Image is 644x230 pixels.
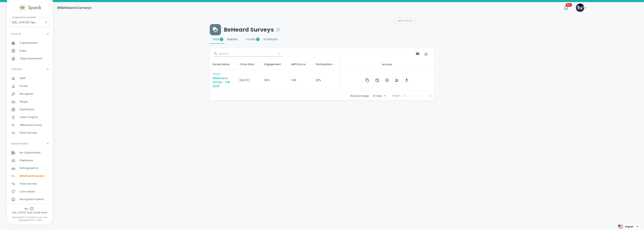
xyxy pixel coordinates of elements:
span: Survey will close on [240,62,259,66]
a: Reporting [7,203,53,211]
span: 1 [220,38,223,41]
span: My Organization [20,151,41,155]
div: Recognition Events [7,196,53,203]
span: We [US_STATE] Tech Credit Union [7,207,53,214]
label: Organization as Admin [12,16,36,19]
span: Next Page [417,92,426,100]
p: GENERAL [11,67,22,71]
svg: Manage BeHeard Surveys sertting for each survey in your organization [276,28,280,32]
p: 1-1 of 1 [392,94,400,98]
a: My Organization [7,149,53,157]
a: Roles [7,47,53,55]
button: Open [44,20,49,25]
span: Closed [246,38,258,41]
div: eNPS Score [291,62,310,66]
div: Participation [316,62,337,66]
a: #BeHeard Survey [7,121,53,129]
a: #BeHeard Surveys [7,172,53,180]
span: 99+ [566,3,572,7]
a: English [616,223,640,230]
span: Scheduled [263,38,280,41]
p: SPARCK [11,32,21,36]
div: MANAGEMENT [7,149,53,228]
a: Profile [7,82,53,90]
div: Survey Name [213,62,234,66]
button: Show Columns [413,50,422,58]
p: Rows per page: [351,94,369,98]
span: Pulse Surveys [20,131,37,135]
span: #BeHeard Survey [20,123,42,127]
div: MANAGEMENT [7,138,53,149]
span: Dashboard [20,108,34,111]
div: Engagement [264,62,286,66]
span: Last Page [426,92,434,100]
span: Roles [20,49,27,53]
a: Sparck logo [7,4,53,12]
a: Demographics [7,164,53,172]
div: Close Date [240,62,259,66]
a: Pulse Surveys [7,129,53,137]
a: Virgin Experiences [7,55,53,63]
p: Recognition as unique as you are! [7,216,53,219]
span: Employees [20,159,33,162]
button: 99+ [562,4,570,12]
td: [DATE] [237,70,262,91]
a: Employees [7,157,53,164]
td: +93 [288,70,313,91]
div: SPARCK [7,29,53,39]
h1: #BeHeard Surveys [57,5,91,11]
span: Virgin Experiences [20,57,42,60]
span: BeHeard Surveys [224,26,280,33]
img: Sparck logo [18,4,41,12]
p: Copyright © 2017 - 2025 [7,219,53,221]
span: Pulse Surveys [20,182,37,186]
span: Organizations [20,41,38,45]
td: 90% [262,70,288,91]
div: TTCU #BeHeard Survey - Fall 2025 [213,72,234,88]
span: % of Participant attend the survey [316,62,337,66]
input: Search [219,51,274,57]
aside: Language selected: English [616,223,640,230]
span: Demographics [20,166,38,170]
div: GENERAL [7,74,53,138]
svg: Search [214,52,217,55]
a: People [7,98,53,106]
p: MANAGEMENT [11,142,29,145]
span: First Page [400,92,409,100]
a: Organizations [7,39,53,47]
span: Recognize! [20,92,33,96]
a: Team Insights [7,113,53,121]
span: #BeHeard Surveys [20,174,44,178]
span: Recognition Events [20,198,44,201]
a: Feed [7,74,53,82]
span: Profile [20,84,28,88]
a: Core Values [7,188,53,196]
div: Recognize! [7,90,53,98]
span: Team Insights [20,116,38,119]
span: Feed [20,77,26,80]
td: 32% [313,70,340,91]
a: Dashboard [7,106,53,113]
div: 10 rows [372,94,383,98]
span: People [20,100,28,104]
span: Core Values [20,190,35,193]
span: 1 [256,38,260,41]
span: Employee Net Promoter Score. [291,62,310,66]
button: Export [422,50,430,58]
div: SPARCK [7,39,53,64]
